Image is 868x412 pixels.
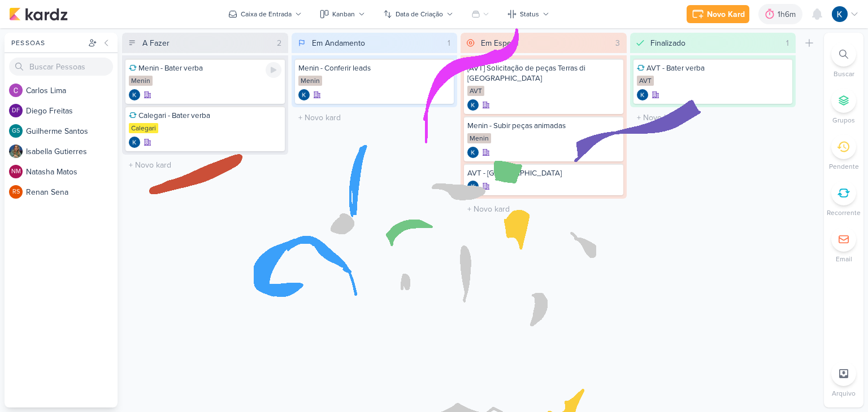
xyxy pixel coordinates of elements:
[467,133,491,143] div: Menin
[834,69,854,79] p: Buscar
[124,157,286,173] input: + Novo kard
[467,86,484,96] div: AVT
[836,254,852,264] p: Email
[467,181,479,192] div: Criador(a): Kayllanie | Tagawa
[129,89,140,100] img: Kayllanie | Tagawa
[298,89,310,100] div: Criador(a): Kayllanie | Tagawa
[463,201,624,217] input: + Novo kard
[443,37,455,49] div: 1
[26,146,118,157] div: I s a b e l l a G u t i e r r e s
[9,104,23,117] div: Diego Freitas
[9,144,23,158] img: Isabella Gutierres
[9,185,23,199] div: Renan Sena
[9,124,23,138] div: Guilherme Santos
[778,8,799,20] div: 1h6m
[467,63,620,84] div: [AVT] Solicitação de peças Terras di Treviso
[129,76,153,86] div: Menin
[9,58,113,76] input: Buscar Pessoas
[467,147,479,158] div: Criador(a): Kayllanie | Tagawa
[467,99,479,111] div: Criador(a): Kayllanie | Tagawa
[129,89,140,100] div: Criador(a): Kayllanie | Tagawa
[9,165,23,178] div: Natasha Matos
[12,108,20,114] p: DF
[467,99,479,111] img: Kayllanie | Tagawa
[611,37,624,49] div: 3
[467,181,479,192] img: Kayllanie | Tagawa
[26,186,118,198] div: R e n a n S e n a
[9,7,68,21] img: kardz.app
[298,76,322,86] div: Menin
[11,169,21,175] p: NM
[26,105,118,117] div: D i e g o F r e i t a s
[637,89,648,100] img: Kayllanie | Tagawa
[827,208,861,218] p: Recorrente
[129,123,158,133] div: Calegari
[129,63,281,73] div: Menin - Bater verba
[832,6,848,22] img: Kayllanie | Tagawa
[637,76,654,86] div: AVT
[829,161,859,172] p: Pendente
[12,128,20,134] p: GS
[467,168,620,178] div: AVT - Campanha nova Cachoeira
[129,111,281,121] div: Calegari - Bater verba
[129,137,140,148] div: Criador(a): Kayllanie | Tagawa
[782,37,793,49] div: 1
[9,84,23,97] img: Carlos Lima
[632,109,794,126] input: + Novo kard
[298,63,451,73] div: Menin - Conferir leads
[824,42,863,79] li: Ctrl + F
[272,37,286,49] div: 2
[637,63,789,73] div: AVT - Bater verba
[467,121,620,131] div: Menin - Subir peças animadas
[832,115,855,125] p: Grupos
[26,166,118,178] div: N a t a s h a M a t o s
[9,38,86,48] div: Pessoas
[12,189,20,195] p: RS
[26,125,118,137] div: G u i l h e r m e S a n t o s
[467,147,479,158] img: Kayllanie | Tagawa
[129,137,140,148] img: Kayllanie | Tagawa
[298,89,310,100] img: Kayllanie | Tagawa
[294,109,455,126] input: + Novo kard
[832,388,856,398] p: Arquivo
[637,89,648,100] div: Criador(a): Kayllanie | Tagawa
[687,5,749,23] button: Novo Kard
[266,62,281,78] div: Ligar relógio
[707,8,745,20] div: Novo Kard
[26,85,118,97] div: C a r l o s L i m a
